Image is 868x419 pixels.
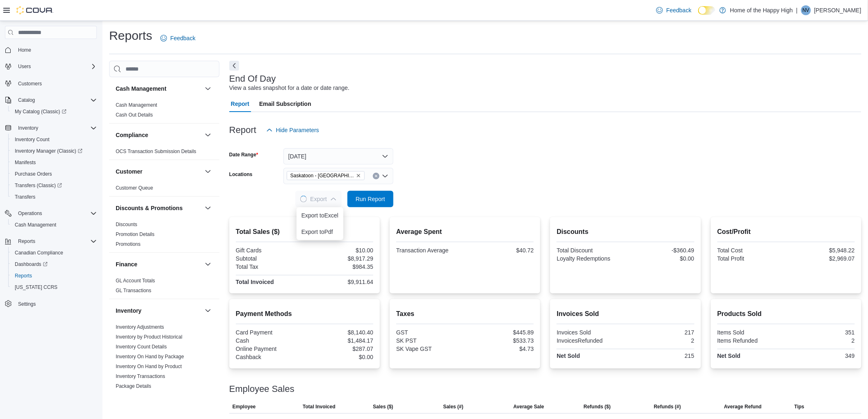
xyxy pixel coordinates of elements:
button: Customer [116,167,201,176]
div: Items Refunded [717,337,785,344]
div: Items Sold [717,329,785,336]
span: My Catalog (Classic) [15,108,66,115]
button: Next [229,61,239,71]
span: Inventory Adjustments [116,324,164,330]
nav: Complex example [5,41,97,331]
span: Transfers [11,192,97,202]
button: Customers [2,77,100,89]
button: Cash Management [116,85,201,93]
div: -$360.49 [627,247,694,254]
button: Reports [15,236,39,246]
p: Home of the Happy High [730,5,793,15]
h3: End Of Day [229,74,276,84]
span: Canadian Compliance [15,250,63,256]
img: Cova [16,6,53,14]
button: Finance [116,260,201,268]
span: Users [18,63,31,70]
button: Compliance [203,130,213,140]
strong: Total Invoiced [236,279,274,285]
a: Customers [15,79,45,89]
a: Inventory Transactions [116,373,165,379]
span: Promotion Details [116,231,155,238]
div: Card Payment [236,329,303,336]
span: Transfers (Classic) [11,181,97,190]
div: 351 [788,329,855,336]
span: Inventory Manager (Classic) [15,148,82,154]
a: Inventory Count Details [116,344,167,350]
span: Feedback [666,6,691,14]
span: Customer Queue [116,185,153,191]
span: [US_STATE] CCRS [15,284,57,291]
span: Washington CCRS [11,282,97,292]
div: $287.07 [306,346,373,352]
div: $0.00 [627,255,694,262]
h2: Taxes [396,309,534,319]
button: Customer [203,167,213,176]
div: SK PST [396,337,464,344]
div: Noa Vanghel [801,5,811,15]
button: Export toExcel [297,207,343,224]
span: Settings [15,299,97,309]
button: Purchase Orders [8,168,100,180]
span: Inventory On Hand by Package [116,353,184,360]
div: Finance [109,276,219,299]
strong: Net Sold [717,353,741,359]
div: 2 [788,337,855,344]
div: Cash Management [109,100,219,123]
h1: Reports [109,27,152,44]
span: Reports [18,238,35,245]
span: Manifests [15,159,36,166]
div: Total Discount [557,247,624,254]
div: Discounts & Promotions [109,220,219,252]
div: Online Payment [236,346,303,352]
h3: Employee Sales [229,384,295,394]
span: Export to Pdf [302,229,338,235]
a: Transfers [11,192,39,202]
button: Finance [203,259,213,269]
button: Open list of options [382,173,388,179]
span: Inventory Count [11,135,97,144]
span: Purchase Orders [15,171,52,177]
button: [US_STATE] CCRS [8,282,100,293]
input: Dark Mode [698,6,715,15]
span: Reports [11,271,97,281]
span: Canadian Compliance [11,248,97,258]
div: Total Tax [236,263,303,270]
button: Settings [2,298,100,310]
strong: Net Sold [557,353,580,359]
button: Inventory [116,307,201,315]
a: OCS Transaction Submission Details [116,149,196,154]
span: Home [18,47,31,53]
div: $533.73 [467,337,534,344]
a: My Catalog (Classic) [8,106,100,117]
span: GL Transactions [116,287,151,294]
h2: Products Sold [717,309,855,319]
div: Gift Cards [236,247,303,254]
div: 217 [627,329,694,336]
a: Discounts [116,222,137,227]
span: Export to Excel [302,212,338,219]
a: Inventory by Product Historical [116,334,183,340]
div: Loyalty Redemptions [557,255,624,262]
span: Run Report [356,195,385,203]
h2: Average Spent [396,227,534,237]
div: Subtotal [236,255,303,262]
h3: Discounts & Promotions [116,204,183,212]
span: Purchase Orders [11,169,97,179]
button: Transfers [8,191,100,203]
button: Reports [8,270,100,282]
a: Manifests [11,158,39,167]
div: Invoices Sold [557,329,624,336]
div: InvoicesRefunded [557,337,624,344]
a: Transfers (Classic) [8,180,100,191]
div: 2 [627,337,694,344]
h2: Cost/Profit [717,227,855,237]
a: Home [15,45,34,55]
a: Promotions [116,241,141,247]
a: GL Account Totals [116,278,155,284]
span: GL Account Totals [116,277,155,284]
button: Discounts & Promotions [203,203,213,213]
button: Home [2,44,100,56]
h3: Cash Management [116,85,167,93]
button: Users [15,62,34,71]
